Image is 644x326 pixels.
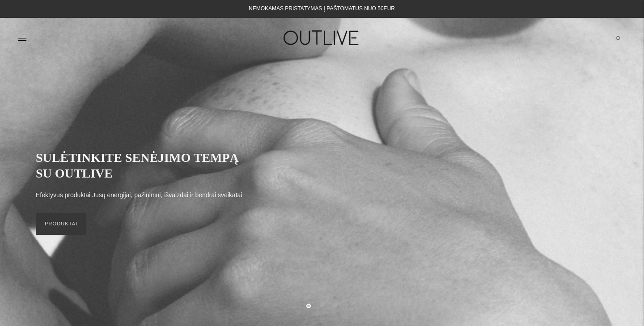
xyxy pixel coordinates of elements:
img: OUTLIVE [266,22,378,53]
span: 0 [612,32,624,44]
button: Move carousel to slide 3 [333,303,338,307]
a: 0 [610,28,626,48]
button: Move carousel to slide 2 [320,303,324,307]
a: PRODUKTAI [36,213,86,235]
h2: SULĖTINKITE SENĖJIMO TEMPĄ SU OUTLIVE [36,150,250,181]
button: Move carousel to slide 1 [306,304,311,308]
p: Efektyvūs produktai Jūsų energijai, pažinimui, išvaizdai ir bendrai sveikatai [36,190,242,201]
div: NEMOKAMAS PRISTATYMAS Į PAŠTOMATUS NUO 50EUR [249,4,395,14]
